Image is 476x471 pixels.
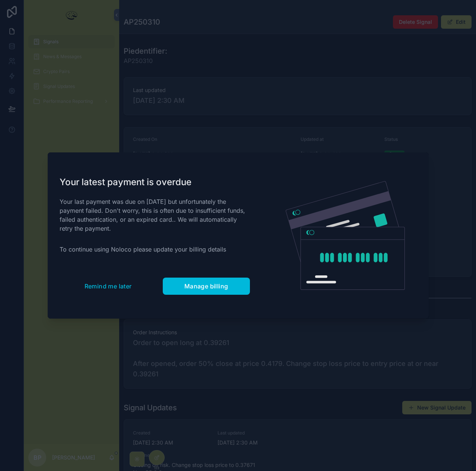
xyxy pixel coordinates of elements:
[85,282,132,290] span: Remind me later
[60,278,157,295] button: Remind me later
[60,245,250,254] p: To continue using Noloco please update your billing details
[163,278,250,295] button: Manage billing
[60,197,250,233] p: Your last payment was due on [DATE] but unfortunately the payment failed. Don't worry, this is of...
[184,282,228,290] span: Manage billing
[286,181,405,290] img: Credit card illustration
[60,176,250,188] h1: Your latest payment is overdue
